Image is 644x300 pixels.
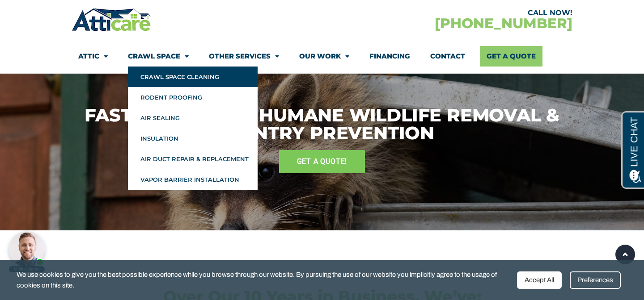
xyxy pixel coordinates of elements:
[209,46,279,67] a: Other Services
[78,46,108,67] a: Attic
[570,271,621,289] div: Preferences
[369,46,410,67] a: Financing
[78,46,566,67] nav: Menu
[297,154,347,169] span: GET A QUOTE!
[22,7,72,18] span: Opens a chat window
[128,169,258,190] a: Vapor Barrier Installation
[480,46,542,67] a: Get A Quote
[128,149,258,169] a: Air Duct Repair & Replacement
[76,106,568,142] h3: Fast, Friendly & Humane Wildlife Removal & Re-Entry Prevention
[128,108,258,128] a: Air Sealing
[322,9,572,17] div: CALL NOW!
[517,271,562,289] div: Accept All
[430,46,465,67] a: Contact
[128,67,258,190] ul: Crawl Space
[128,87,258,108] a: Rodent Proofing
[4,229,49,273] iframe: Chat Invitation
[299,46,349,67] a: Our Work
[128,128,258,149] a: Insulation
[17,269,510,291] span: We use cookies to give you the best possible experience while you browse through our website. By ...
[128,46,189,67] a: Crawl Space
[128,67,258,87] a: Crawl Space Cleaning
[279,150,365,173] a: GET A QUOTE!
